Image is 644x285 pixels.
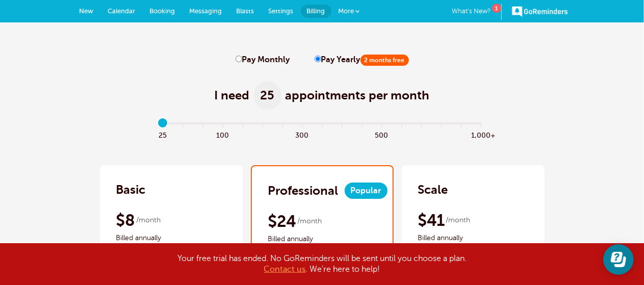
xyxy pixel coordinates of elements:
[236,55,290,65] label: Pay Monthly
[298,215,322,227] span: /month
[315,56,321,62] input: Pay Yearly2 months free
[136,214,161,226] span: /month
[213,128,233,140] span: 100
[452,4,502,20] a: What's New?
[67,253,577,275] div: Your free trial has ended. No GoReminders will be sent until you choose a plan. . We're here to h...
[418,232,528,244] span: Billed annually
[108,7,136,15] span: Calendar
[237,7,254,15] span: Blasts
[372,128,392,140] span: 500
[286,87,430,103] span: appointments per month
[360,55,409,66] span: 2 months free
[80,7,94,15] span: New
[268,183,339,199] h2: Professional
[307,7,325,15] span: Billing
[116,182,146,198] h2: Basic
[418,182,448,198] h2: Scale
[268,233,376,245] span: Billed annually
[492,4,501,13] div: 1
[254,81,281,110] span: 25
[315,55,409,65] label: Pay Yearly
[215,87,250,103] span: I need
[446,214,471,226] span: /month
[292,128,312,140] span: 300
[471,128,491,140] span: 1,000+
[236,56,242,62] input: Pay Monthly
[269,7,294,15] span: Settings
[345,183,388,199] span: Popular
[150,7,175,15] span: Booking
[190,7,222,15] span: Messaging
[339,7,354,15] span: More
[603,244,634,275] iframe: Resource center
[268,211,296,231] span: $24
[153,128,173,140] span: 25
[116,210,135,230] span: $8
[418,210,445,230] span: $41
[301,5,331,18] a: Billing
[264,265,306,274] a: Contact us
[116,232,226,244] span: Billed annually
